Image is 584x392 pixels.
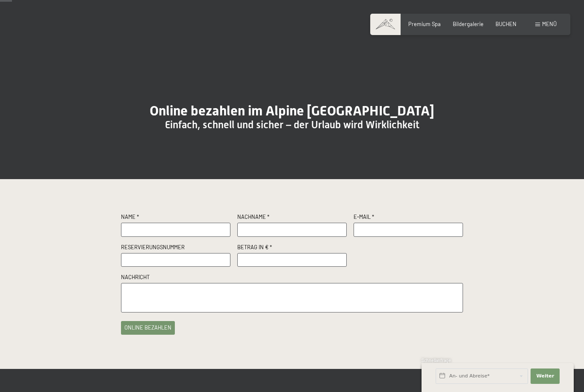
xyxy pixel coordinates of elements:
[542,21,557,27] span: Menü
[354,213,463,223] label: E-Mail *
[531,368,560,384] button: Weiter
[422,358,451,363] span: Schnellanfrage
[408,21,441,27] a: Premium Spa
[121,244,230,253] label: Reservierungsnummer
[165,119,419,131] span: Einfach, schnell und sicher – der Urlaub wird Wirklichkeit
[536,373,554,380] span: Weiter
[237,244,347,253] label: Betrag in € *
[121,213,230,223] label: Name *
[496,21,516,27] a: BUCHEN
[453,21,484,27] a: Bildergalerie
[121,274,463,283] label: Nachricht
[150,103,434,119] span: Online bezahlen im Alpine [GEOGRAPHIC_DATA]
[237,213,347,223] label: Nachname *
[121,321,175,335] button: online bezahlen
